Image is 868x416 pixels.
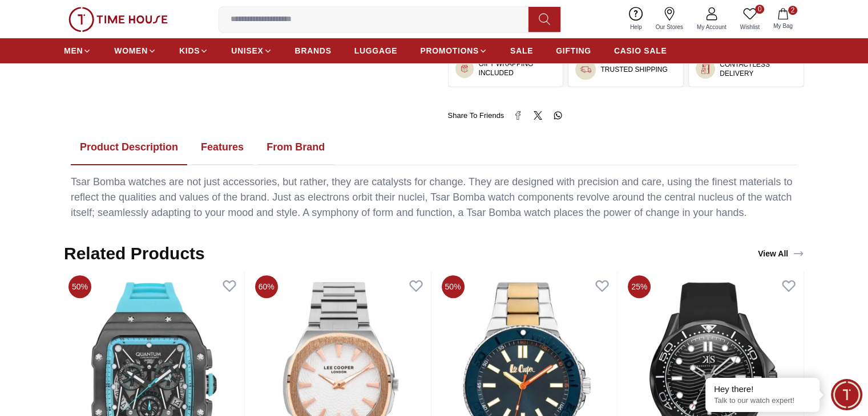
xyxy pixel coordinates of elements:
a: 0Wishlist [733,5,766,34]
span: My Account [692,23,731,31]
p: Talk to our watch expert! [714,396,811,406]
span: SALE [510,45,533,56]
span: PROMOTIONS [420,45,479,56]
a: MEN [64,40,91,61]
span: KIDS [179,45,200,56]
span: BRANDS [295,45,332,56]
a: KIDS [179,40,208,61]
div: Hey there! [714,384,811,395]
h3: TRUSTED SHIPPING [600,65,667,74]
span: LUGGAGE [354,45,398,56]
a: LUGGAGE [354,40,398,61]
img: ... [580,64,591,75]
a: CASIO SALE [614,40,667,61]
a: SALE [510,40,533,61]
span: 2 [788,6,797,15]
img: ... [68,7,168,32]
a: UNISEX [231,40,272,61]
div: Chat Widget [831,379,862,410]
a: Help [623,5,649,34]
span: Share To Friends [448,110,504,121]
button: From Brand [257,130,334,165]
a: View All [756,246,806,262]
span: MEN [64,45,83,56]
span: My Bag [769,22,797,30]
span: Wishlist [736,23,764,31]
h3: CONTACTLESS DELIVERY [720,60,797,78]
a: PROMOTIONS [420,40,487,61]
span: Help [625,23,647,31]
a: WOMEN [114,40,156,61]
span: 50% [68,275,91,298]
a: BRANDS [295,40,332,61]
div: View All [758,248,804,259]
h2: Related Products [64,243,205,264]
a: GIFTING [556,40,591,61]
span: WOMEN [114,45,148,56]
img: ... [460,64,470,74]
span: 60% [255,275,278,298]
h3: GIFT WRAPPING INCLUDED [478,59,556,78]
div: Tsar Bomba watches are not just accessories, but rather, they are catalysts for change. They are ... [71,174,797,221]
span: 0 [755,5,764,14]
span: GIFTING [556,45,591,56]
button: Product Description [71,130,187,165]
img: ... [700,64,710,74]
button: Features [192,130,253,165]
span: 50% [442,275,465,298]
button: 2My Bag [766,6,800,32]
span: UNISEX [231,45,263,56]
span: 25% [628,275,651,298]
a: Our Stores [649,5,690,34]
span: Our Stores [651,23,688,31]
span: CASIO SALE [614,45,667,56]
